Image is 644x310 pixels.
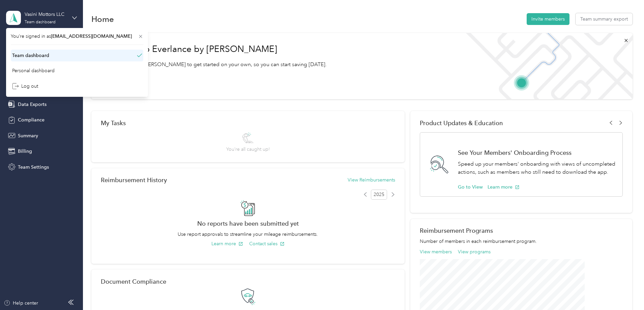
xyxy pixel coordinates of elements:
[226,146,270,153] span: You’re all caught up!
[211,240,243,247] button: Learn more
[11,33,143,40] span: You’re signed in as
[420,238,623,245] p: Number of members in each reimbursement program.
[51,33,132,39] span: [EMAIL_ADDRESS][DOMAIN_NAME]
[458,248,491,255] button: View programs
[371,190,387,200] span: 2025
[18,116,45,123] span: Compliance
[18,148,32,155] span: Billing
[25,11,67,18] div: Vasini Mottors LLC
[527,13,569,25] button: Invite members
[458,149,615,156] h1: See Your Members' Onboarding Process
[576,13,633,25] button: Team summary export
[25,20,56,24] div: Team dashboard
[420,248,452,255] button: View members
[458,184,483,191] button: Go to View
[18,132,38,139] span: Summary
[420,227,623,234] h2: Reimbursement Programs
[459,33,632,99] img: Welcome to everlance
[458,160,615,176] p: Speed up your members' onboarding with views of uncompleted actions, such as members who still ne...
[18,101,47,108] span: Data Exports
[249,240,285,247] button: Contact sales
[488,184,520,191] button: Learn more
[12,67,55,74] div: Personal dashboard
[606,272,644,310] iframe: Everlance-gr Chat Button Frame
[18,164,49,171] span: Team Settings
[348,176,395,184] button: View Reimbursements
[12,83,38,90] div: Log out
[12,52,49,59] div: Team dashboard
[101,231,395,238] p: Use report approvals to streamline your mileage reimbursements.
[91,16,114,23] h1: Home
[4,300,38,307] button: Help center
[420,119,503,126] span: Product Updates & Education
[101,44,327,55] h1: Welcome to Everlance by [PERSON_NAME]
[101,60,327,69] p: Read our step-by-[PERSON_NAME] to get started on your own, so you can start saving [DATE].
[101,278,166,285] h2: Document Compliance
[101,220,395,227] h2: No reports have been submitted yet
[101,119,395,126] div: My Tasks
[101,176,167,184] h2: Reimbursement History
